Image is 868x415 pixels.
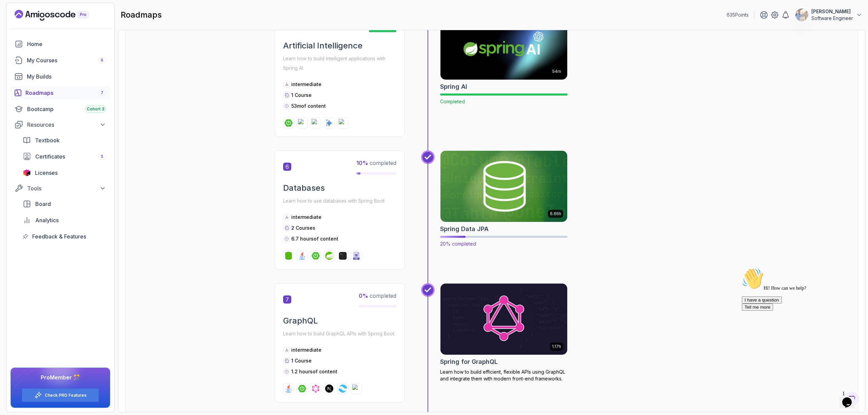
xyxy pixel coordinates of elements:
span: 1 Course [291,92,312,98]
button: Resources [11,119,110,131]
img: Spring AI card [440,8,567,80]
a: Spring for GraphQL card1.17hSpring for GraphQLLearn how to build efficient, flexible APIs using G... [440,283,568,382]
p: 1.2 hours of content [291,368,337,375]
span: 7 [101,90,103,96]
a: board [19,197,110,211]
span: 20% completed [440,241,476,247]
img: openai logo [339,119,347,127]
button: user profile image[PERSON_NAME]Software Engineer [795,8,863,22]
div: Tools [27,184,106,192]
span: Certificates [35,152,65,161]
div: My Builds [27,72,106,81]
img: sql logo [352,252,360,260]
span: Licenses [35,169,58,177]
img: spring-ai logo [298,119,306,127]
img: Spring for GraphQL card [440,284,567,355]
a: home [11,37,110,51]
img: Spring Data JPA card [437,149,571,224]
a: roadmaps [11,86,110,100]
img: java logo [298,252,306,260]
img: spring-boot logo [298,385,306,393]
span: Board [35,200,51,208]
p: [PERSON_NAME] [811,8,853,15]
span: 10 % [356,160,368,166]
iframe: chat widget [840,388,861,408]
img: nextjs logo [325,385,333,393]
img: jetbrains icon [23,169,31,176]
h2: GraphQL [283,315,396,326]
button: Tools [11,182,110,194]
img: :wave: [3,3,24,24]
span: 7 [283,295,291,304]
img: spring-data-jpa logo [284,252,293,260]
span: completed [359,292,396,299]
img: user profile image [795,8,808,21]
div: Home [27,40,106,48]
span: 5 [101,154,103,159]
a: textbook [19,133,110,147]
img: postman logo [352,385,360,393]
h2: Spring Data JPA [440,224,489,234]
img: graphql logo [312,385,320,393]
span: 6 [101,58,103,63]
div: Roadmaps [25,89,106,97]
span: Feedback & Features [32,232,86,241]
span: 2 Courses [291,225,315,231]
div: 👋Hi! How can we help?I have a questionTell me more [3,3,125,45]
span: 6 [283,163,291,171]
span: 0 % [359,292,368,299]
img: spring-boot logo [284,119,293,127]
h2: Databases [283,183,396,193]
p: intermediate [291,214,321,221]
p: Learn how to use databases with Spring Boot [283,196,396,206]
a: Check PRO Features [45,393,86,398]
p: intermediate [291,347,321,353]
p: 1.17h [552,344,561,349]
p: intermediate [291,81,321,88]
img: java logo [284,385,293,393]
div: Resources [27,121,106,129]
a: bootcamp [11,102,110,116]
a: licenses [19,166,110,180]
img: terminal logo [339,252,347,260]
div: Bootcamp [27,105,106,113]
img: spring-framework logo [312,119,320,127]
img: tailwindcss logo [339,385,347,393]
a: courses [11,54,110,67]
h2: Artificial Intelligence [283,40,396,51]
button: I have a question [3,31,43,38]
button: Tell me more [3,38,34,45]
p: Software Engineer [811,15,853,22]
p: 53m of content [291,103,326,109]
span: Cohort 3 [87,106,104,112]
h2: roadmaps [121,9,162,20]
p: 6.7 hours of content [291,235,338,242]
img: spring-boot logo [312,252,320,260]
img: ai logo [325,119,333,127]
p: Learn how to build GraphQL APIs with Spring Boot [283,329,396,338]
p: 54m [552,69,561,74]
iframe: chat widget [739,265,861,385]
p: 6.65h [550,211,561,216]
a: Landing page [15,10,104,21]
span: 1 Course [291,358,312,364]
button: Check PRO Features [22,388,99,402]
span: Analytics [35,216,59,224]
a: Spring AI card54mSpring AICompleted [440,8,568,105]
img: spring logo [325,252,333,260]
a: certificates [19,150,110,163]
h2: Spring AI [440,82,467,91]
span: completed [356,160,396,166]
a: builds [11,70,110,83]
a: feedback [19,230,110,243]
span: Completed [440,99,465,104]
span: Hi! How can we help? [3,20,67,25]
div: My Courses [27,56,106,64]
p: Learn how to build efficient, flexible APIs using GraphQL and integrate them with modern front-en... [440,369,568,382]
h2: Spring for GraphQL [440,357,498,367]
span: Textbook [35,136,60,144]
p: Learn how to build intelligent applications with Spring AI [283,54,396,73]
p: 635 Points [727,12,749,18]
a: Spring Data JPA card6.65hSpring Data JPA20% completed [440,150,568,247]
